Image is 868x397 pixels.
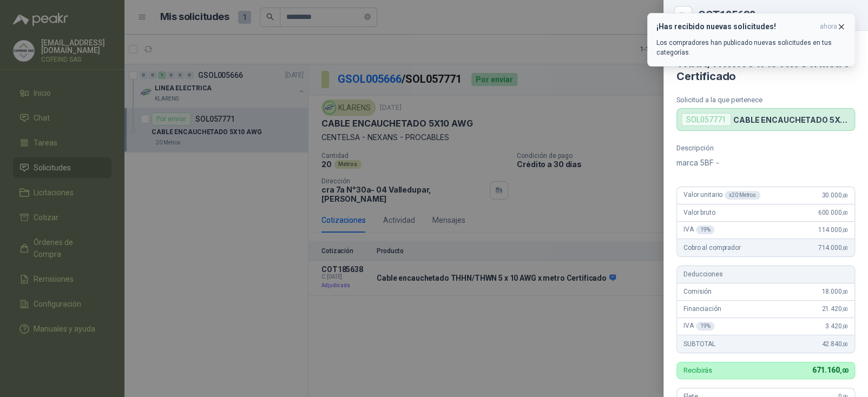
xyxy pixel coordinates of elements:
p: Descripción [676,144,855,152]
span: ,00 [841,323,848,329]
p: marca 5BF - [676,156,855,169]
span: ahora [820,22,837,31]
p: Recibirás [683,367,712,374]
span: IVA [683,322,714,330]
span: Financiación [683,305,721,313]
span: ,00 [841,227,848,233]
span: 671.160 [812,366,848,374]
p: Los compradores han publicado nuevas solicitudes en tus categorías. [656,38,846,57]
span: ,00 [841,306,848,312]
span: 42.840 [821,340,848,348]
button: Close [676,9,689,22]
p: CABLE ENCAUCHETADO 5X10 AWG [733,115,850,124]
span: ,00 [841,245,848,251]
span: IVA [683,226,714,234]
span: 714.000 [818,244,848,252]
h3: ¡Has recibido nuevas solicitudes! [656,22,816,31]
span: Cobro al comprador [683,244,740,252]
span: Deducciones [683,270,722,278]
span: ,00 [841,341,848,347]
span: ,00 [841,210,848,216]
span: SUBTOTAL [683,340,715,348]
p: Solicitud a la que pertenece [676,96,855,104]
span: ,00 [839,367,848,374]
span: ,00 [841,289,848,295]
div: SOL057771 [681,113,731,126]
div: x 20 Metros [725,191,760,200]
span: Comisión [683,288,712,295]
span: Valor bruto [683,209,715,216]
span: 600.000 [818,209,848,216]
span: ,00 [841,193,848,199]
div: COT185638 [698,10,855,21]
span: 30.000 [821,191,848,199]
span: 3.420 [825,322,848,330]
span: 21.420 [821,305,848,313]
span: Valor unitario [683,191,760,200]
button: ¡Has recibido nuevas solicitudes!ahora Los compradores han publicado nuevas solicitudes en tus ca... [647,13,855,67]
div: 19 % [696,322,715,330]
span: 18.000 [821,288,848,295]
span: 114.000 [818,226,848,234]
div: 19 % [696,226,715,234]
